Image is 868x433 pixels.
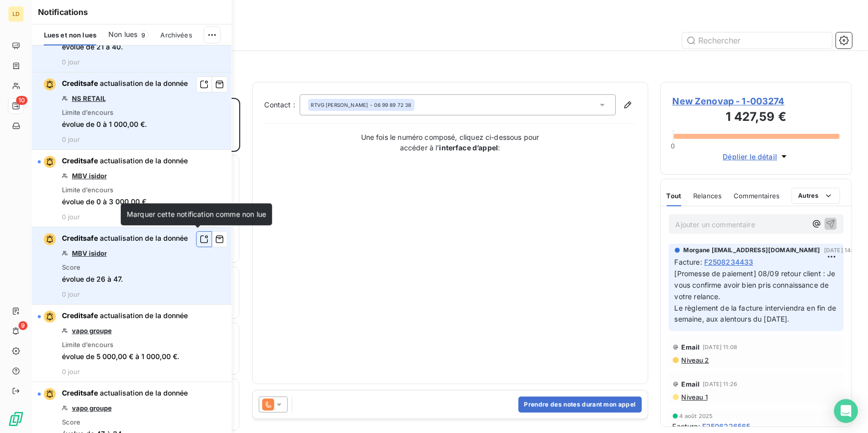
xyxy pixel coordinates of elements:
[834,399,858,423] div: Open Intercom Messenger
[265,100,300,110] label: Contact :
[311,101,412,108] div: - 06 99 89 72 38
[62,197,148,207] span: évolue de 0 à 3 000,00 €.
[62,341,113,349] span: Limite d’encours
[62,119,147,129] span: évolue de 0 à 1 000,00 €.
[675,269,839,324] span: [Promesse de paiement] 08/09 retour client : Je vous confirme avoir bien pris connaissance de vot...
[62,213,80,221] span: 0 jour
[32,72,232,150] button: Creditsafe actualisation de la donnéeNS RETAILLimite d’encoursévolue de 0 à 1 000,00 €.0 jour
[62,290,80,298] span: 0 jour
[62,186,113,194] span: Limite d’encours
[62,418,80,426] span: Score
[682,343,700,351] span: Email
[62,234,98,242] span: Creditsafe
[682,32,832,48] input: Rechercher
[72,172,107,180] a: MBV isidor
[44,31,96,39] span: Lues et non lues
[824,247,860,253] span: [DATE] 14:46
[439,143,498,152] strong: interface d’appel
[32,150,232,227] button: Creditsafe actualisation de la donnéeMBV isidorLimite d’encoursévolue de 0 à 3 000,00 €.0 jour
[681,393,708,401] span: Niveau 1
[684,246,820,255] span: Morgane [EMAIL_ADDRESS][DOMAIN_NAME]
[702,421,751,432] span: F2506226565
[62,263,80,271] span: Score
[62,389,98,397] span: Creditsafe
[62,135,80,143] span: 0 jour
[100,389,188,397] span: actualisation de la donnée
[62,156,98,165] span: Creditsafe
[703,381,737,387] span: [DATE] 11:26
[160,31,192,39] span: Archivées
[100,156,188,165] span: actualisation de la donnée
[681,356,709,364] span: Niveau 2
[8,411,24,427] img: Logo LeanPay
[792,188,840,204] button: Autres
[100,79,188,87] span: actualisation de la donnée
[62,274,123,284] span: évolue de 26 à 47.
[62,58,80,66] span: 0 jour
[350,132,550,153] p: Une fois le numéro composé, cliquez ci-dessous pour accéder à l’ :
[62,368,80,376] span: 0 jour
[72,404,112,412] a: vapo groupe
[8,6,24,22] div: LD
[100,234,188,242] span: actualisation de la donnée
[311,101,369,108] span: RTVG [PERSON_NAME]
[108,29,137,39] span: Non lues
[673,94,840,108] span: New Zenovap - 1-003274
[673,421,700,432] span: Facture :
[723,151,777,162] span: Déplier le détail
[18,321,27,330] span: 9
[72,94,106,102] a: NS RETAIL
[671,142,675,150] span: 0
[62,311,98,320] span: Creditsafe
[682,380,700,388] span: Email
[100,311,188,320] span: actualisation de la donnée
[518,397,642,413] button: Prendre des notes durant mon appel
[16,96,27,105] span: 10
[667,192,682,200] span: Tout
[673,108,840,128] h3: 1 427,59 €
[72,249,107,257] a: MBV isidor
[62,42,123,52] span: évolue de 21 à 40.
[62,108,113,116] span: Limite d’encours
[138,30,148,39] span: 9
[62,79,98,87] span: Creditsafe
[675,257,702,267] span: Facture :
[72,327,112,335] a: vapo groupe
[734,192,780,200] span: Commentaires
[680,413,713,419] span: 4 août 2025
[62,352,179,362] span: évolue de 5 000,00 € à 1 000,00 €.
[32,227,232,305] button: Creditsafe actualisation de la donnéeMBV isidorScoreévolue de 26 à 47.0 jour
[720,151,792,162] button: Déplier le détail
[693,192,722,200] span: Relances
[32,305,232,382] button: Creditsafe actualisation de la donnéevapo groupeLimite d’encoursévolue de 5 000,00 € à 1 000,00 €...
[127,210,266,218] span: Marquer cette notification comme non lue
[38,6,226,18] h6: Notifications
[704,257,754,267] span: F2508234433
[703,344,737,350] span: [DATE] 11:08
